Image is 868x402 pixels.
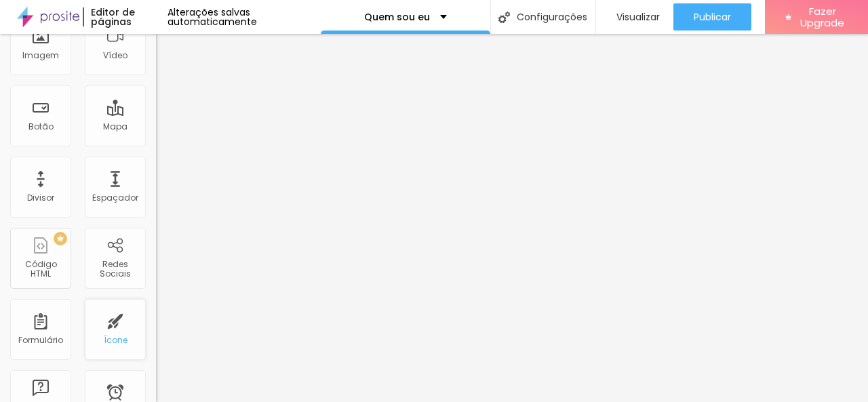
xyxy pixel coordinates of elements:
[156,34,868,402] iframe: Editor
[673,3,751,31] button: Publicar
[22,51,59,60] div: Imagem
[797,5,848,29] span: Fazer Upgrade
[14,260,67,279] div: Código HTML
[616,12,660,22] span: Visualizar
[28,122,54,132] div: Botão
[104,336,127,345] div: Ícone
[498,12,510,23] img: Icone
[27,193,54,203] div: Divisor
[88,260,142,279] div: Redes Sociais
[596,3,673,31] button: Visualizar
[18,336,63,345] div: Formulário
[92,193,138,203] div: Espaçador
[694,12,731,22] span: Publicar
[167,7,321,26] div: Alterações salvas automaticamente
[364,12,430,22] p: Quem sou eu
[83,7,167,26] div: Editor de páginas
[103,51,127,60] div: Vídeo
[103,122,127,132] div: Mapa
